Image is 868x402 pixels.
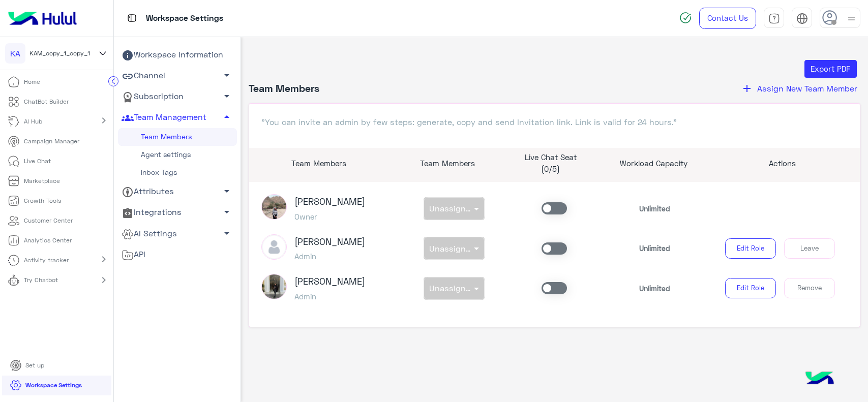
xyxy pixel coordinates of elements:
h3: [PERSON_NAME] [294,196,365,207]
img: spinner [679,12,692,24]
p: Unlimited [639,283,670,294]
span: arrow_drop_down [221,69,233,81]
p: (0/5) [507,163,595,175]
p: Workspace Settings [25,381,82,390]
p: Unlimited [639,243,670,254]
img: Logo [4,8,81,29]
a: tab [764,8,784,29]
button: addAssign New Team Member [738,82,860,95]
div: KA [5,43,25,64]
span: arrow_drop_down [221,90,233,102]
span: arrow_drop_down [221,185,233,197]
a: Subscription [118,86,237,107]
a: Attributes [118,181,237,202]
a: Inbox Tags [118,164,237,181]
span: KAM_copy_1_copy_1 [29,49,90,58]
a: Workspace Settings [2,376,90,395]
p: ChatBot Builder [24,97,69,106]
a: Channel [118,66,237,86]
button: Export PDF [804,60,857,78]
i: add [741,82,753,95]
h5: Owner [294,212,365,221]
a: Workspace Information [118,45,237,66]
img: profile [845,12,858,25]
p: Marketplace [24,176,60,185]
img: tab [768,13,780,24]
a: Set up [2,356,52,376]
a: Agent settings [118,146,237,164]
p: Set up [25,361,44,370]
a: Integrations [118,202,237,223]
a: Team Members [118,128,237,146]
h3: [PERSON_NAME] [294,276,365,287]
a: Team Management [118,107,237,128]
p: "You can invite an admin by few steps: generate, copy and send Invitation link. Link is valid for... [261,116,848,128]
p: Try Chatbot [24,275,58,285]
p: Analytics Center [24,236,72,245]
img: defaultAdmin.png [261,234,287,260]
span: Assign New Team Member [757,83,857,93]
span: arrow_drop_down [221,227,233,239]
p: Workload Capacity [610,158,698,169]
span: arrow_drop_down [221,206,233,218]
p: Workspace Settings [146,12,223,25]
p: Team Members [249,158,388,169]
button: Edit Role [725,238,776,259]
h5: Admin [294,292,365,301]
p: Customer Center [24,216,73,225]
p: Growth Tools [24,196,61,205]
p: Home [24,77,40,86]
img: hulul-logo.png [802,361,837,397]
p: Unlimited [639,203,670,214]
img: picture [261,274,287,299]
span: arrow_drop_up [221,111,233,123]
img: tab [126,12,138,24]
a: Contact Us [699,8,756,29]
span: API [122,248,145,261]
p: Actions [713,158,852,169]
p: Activity tracker [24,256,69,265]
a: AI Settings [118,223,237,244]
a: API [118,244,237,265]
p: Team Members [404,158,492,169]
mat-icon: chevron_right [98,114,110,127]
h5: Admin [294,252,365,261]
button: Edit Role [725,278,776,298]
p: Campaign Manager [24,137,79,146]
h4: Team Members [249,82,319,95]
button: Leave [784,238,835,259]
p: Live Chat [24,157,51,166]
img: picture [261,194,287,220]
img: tab [796,13,808,24]
button: Remove [784,278,835,298]
span: Export PDF [811,64,850,73]
h3: [PERSON_NAME] [294,236,365,248]
mat-icon: chevron_right [98,274,110,286]
p: AI Hub [24,117,42,126]
p: Live Chat Seat [507,151,595,163]
mat-icon: chevron_right [98,253,110,265]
